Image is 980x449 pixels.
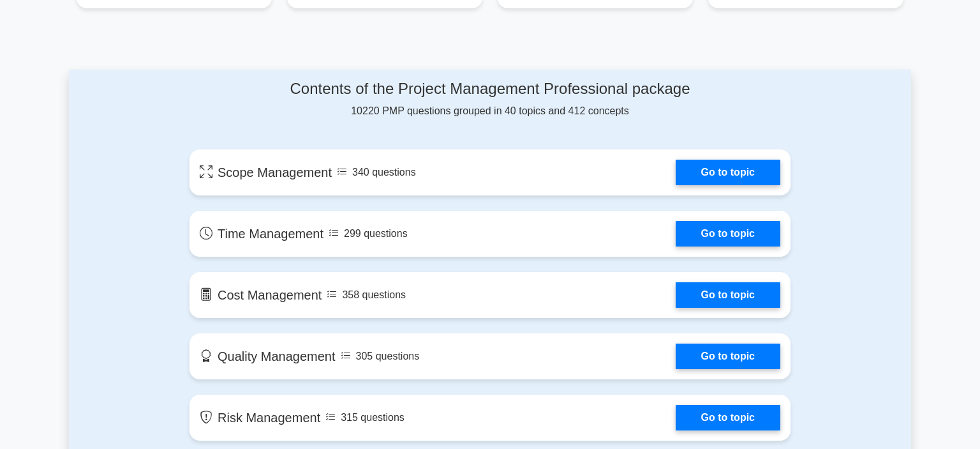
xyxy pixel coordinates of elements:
[189,80,791,98] h4: Contents of the Project Management Professional package
[676,405,780,430] a: Go to topic
[676,221,780,247] a: Go to topic
[189,80,791,119] div: 10220 PMP questions grouped in 40 topics and 412 concepts
[676,160,780,185] a: Go to topic
[676,282,780,308] a: Go to topic
[676,344,780,369] a: Go to topic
